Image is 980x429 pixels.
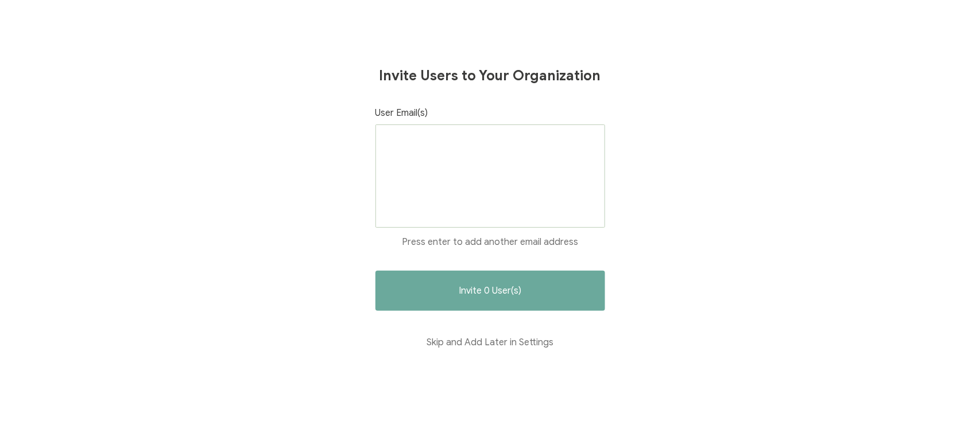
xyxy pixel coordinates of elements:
span: User Email(s) [375,107,428,119]
span: Invite 0 User(s) [459,286,521,295]
h1: Invite Users to Your Organization [379,67,601,84]
button: Skip and Add Later in Settings [375,322,605,362]
button: Invite 0 User(s) [375,271,605,311]
span: Press enter to add another email address [402,236,578,248]
iframe: Chat Widget [923,374,980,429]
